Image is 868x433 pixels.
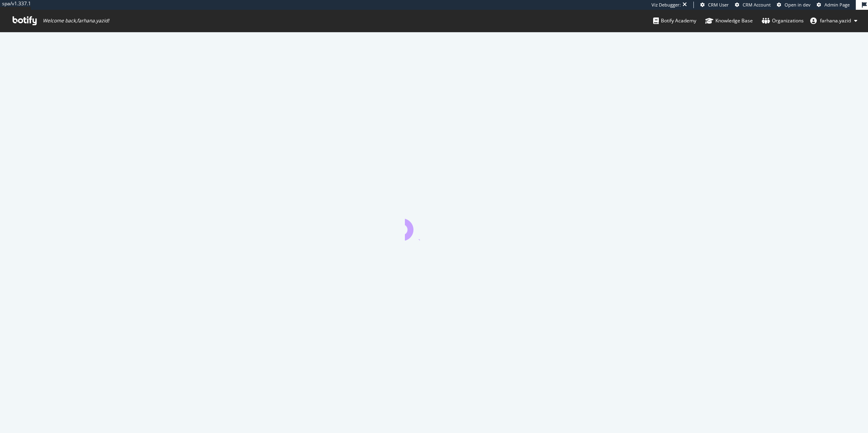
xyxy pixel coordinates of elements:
[405,211,464,241] div: animation
[653,17,696,25] div: Botify Academy
[762,17,804,25] div: Organizations
[735,2,771,8] a: CRM Account
[777,2,811,8] a: Open in dev
[705,10,753,32] a: Knowledge Base
[785,2,811,8] span: Open in dev
[652,2,681,8] div: Viz Debugger:
[817,2,850,8] a: Admin Page
[804,14,864,27] button: farhana.yazid
[708,2,729,8] span: CRM User
[653,10,696,32] a: Botify Academy
[700,2,729,8] a: CRM User
[762,10,804,32] a: Organizations
[43,17,109,24] span: Welcome back, farhana.yazid !
[705,17,753,25] div: Knowledge Base
[820,17,851,24] span: farhana.yazid
[743,2,771,8] span: CRM Account
[824,2,850,8] span: Admin Page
